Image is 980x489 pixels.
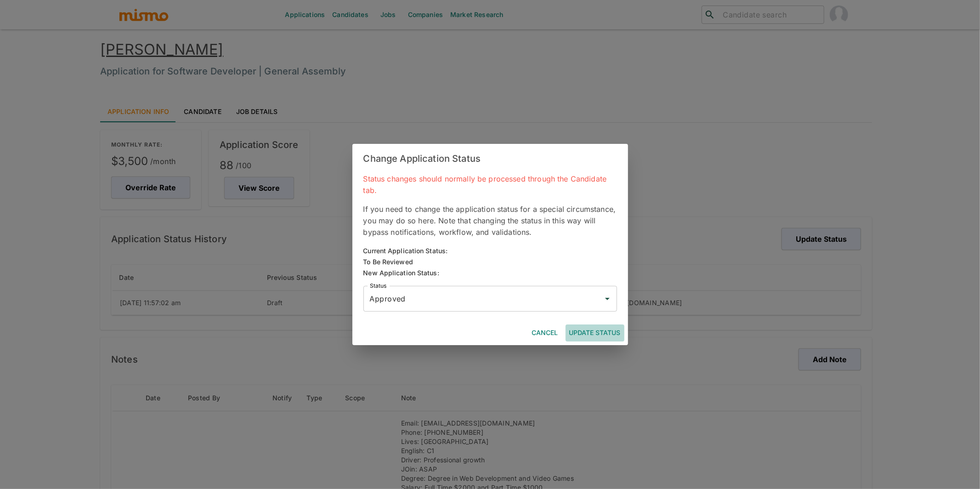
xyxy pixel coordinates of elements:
[363,267,617,279] div: New Application Status:
[370,282,386,290] label: Status
[363,174,607,195] span: Status changes should normally be processed through the Candidate tab.
[528,324,562,341] button: Cancel
[352,144,628,173] h2: Change Application Status
[363,205,616,237] span: If you need to change the application status for a special circumstance, you may do so here. Note...
[363,256,448,267] div: To Be Reviewed
[363,245,448,256] div: Current Application Status:
[601,292,614,305] button: Open
[566,324,624,341] button: Update Status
